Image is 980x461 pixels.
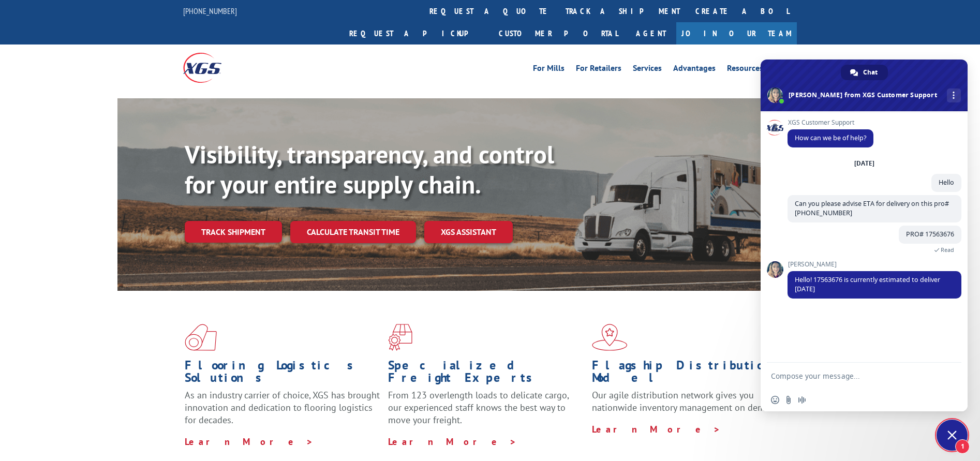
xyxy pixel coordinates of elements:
a: Learn More > [185,436,314,448]
span: Chat [863,65,878,80]
span: Can you please advise ETA for delivery on this pro# [PHONE_NUMBER] [795,199,949,217]
span: PRO# 17563676 [906,230,954,239]
span: Send a file [784,396,793,404]
h1: Specialized Freight Experts [388,359,584,389]
a: XGS ASSISTANT [424,221,513,243]
a: Customer Portal [491,22,626,44]
a: Advantages [673,64,716,76]
span: XGS Customer Support [788,119,873,126]
span: As an industry carrier of choice, XGS has brought innovation and dedication to flooring logistics... [185,389,380,426]
span: Our agile distribution network gives you nationwide inventory management on demand. [592,389,782,413]
span: Read [941,246,954,254]
a: Learn More > [388,436,517,448]
span: Insert an emoji [771,396,779,404]
span: Hello! 17563676 is currently estimated to deliver [DATE] [795,275,940,293]
a: For Mills [533,64,565,76]
textarea: Compose your message... [771,363,937,389]
a: Resources [727,64,763,76]
p: From 123 overlength loads to delicate cargo, our experienced staff knows the best way to move you... [388,389,584,435]
img: xgs-icon-total-supply-chain-intelligence-red [185,324,217,351]
a: Request a pickup [341,22,491,44]
a: For Retailers [576,64,621,76]
a: Agent [626,22,676,44]
span: How can we be of help? [795,133,866,142]
b: Visibility, transparency, and control for your entire supply chain. [185,138,554,200]
a: Join Our Team [676,22,797,44]
a: Services [633,64,662,76]
span: Hello [939,178,954,187]
span: 1 [955,439,970,454]
div: [DATE] [854,160,874,167]
img: xgs-icon-focused-on-flooring-red [388,324,412,351]
a: Learn More > [592,423,721,435]
h1: Flooring Logistics Solutions [185,359,380,389]
img: xgs-icon-flagship-distribution-model-red [592,324,628,351]
a: Calculate transit time [290,221,416,243]
span: [PERSON_NAME] [788,261,961,268]
a: Close chat [937,420,968,451]
h1: Flagship Distribution Model [592,359,788,389]
a: [PHONE_NUMBER] [183,6,237,16]
a: Chat [841,65,888,80]
a: Track shipment [185,221,282,243]
span: Audio message [798,396,806,404]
